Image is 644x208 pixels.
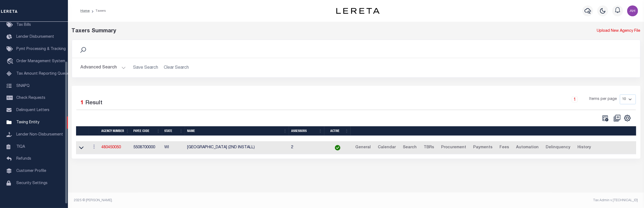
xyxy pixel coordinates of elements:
[16,108,49,112] span: Delinquent Letters
[543,143,573,152] a: Delinquency
[439,143,469,152] a: Procurement
[162,126,185,136] th: State: activate to sort column ascending
[335,145,340,150] img: check-icon-green.svg
[16,84,30,88] span: SNAPQ
[336,8,380,14] img: logo-dark.svg
[514,143,541,152] a: Automation
[86,99,103,108] label: Result
[16,23,31,27] span: Tax Bills
[324,126,351,136] th: Active: activate to sort column ascending
[101,146,121,149] a: 480450050
[16,181,48,185] span: Security Settings
[80,9,90,12] a: Home
[16,157,31,161] span: Refunds
[70,198,356,203] div: 2025 © [PERSON_NAME].
[360,198,638,203] div: Tax Admin v.[TECHNICAL_ID]
[375,143,398,152] a: Calendar
[16,96,45,100] span: Check Requests
[627,5,638,16] img: svg+xml;base64,PHN2ZyB4bWxucz0iaHR0cDovL3d3dy53My5vcmcvMjAwMC9zdmciIHBvaW50ZXItZXZlbnRzPSJub25lIi...
[131,141,162,155] td: 5508700000
[162,141,185,155] td: WI
[72,27,496,35] div: Taxers Summary
[421,143,436,152] a: TBRs
[589,96,617,102] span: Items per page
[99,126,131,136] th: Agency Number: activate to sort column ascending
[289,141,324,155] td: 2
[400,143,419,152] a: Search
[16,133,63,137] span: Lender Non-Disbursement
[81,62,126,73] button: Advanced Search
[16,169,46,173] span: Customer Profile
[572,96,578,102] a: 1
[353,143,373,152] a: General
[16,35,54,39] span: Lender Disbursement
[16,145,25,149] span: TIQA
[185,126,289,136] th: Name: activate to sort column ascending
[16,72,69,76] span: Tax Amount Reporting Queue
[16,59,65,63] span: Order Management System
[185,141,289,155] td: [GEOGRAPHIC_DATA] (2ND INSTALL)
[471,143,495,152] a: Payments
[16,121,39,124] span: Taxing Entity
[497,143,511,152] a: Fees
[90,8,106,13] li: Taxers
[7,58,15,65] i: travel_explore
[575,143,593,152] a: History
[81,100,84,106] span: 1
[289,126,324,136] th: Assessors: activate to sort column ascending
[131,126,162,136] th: Payee Code: activate to sort column ascending
[16,47,66,51] span: Pymt Processing & Tracking
[597,28,640,34] a: Upload New Agency File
